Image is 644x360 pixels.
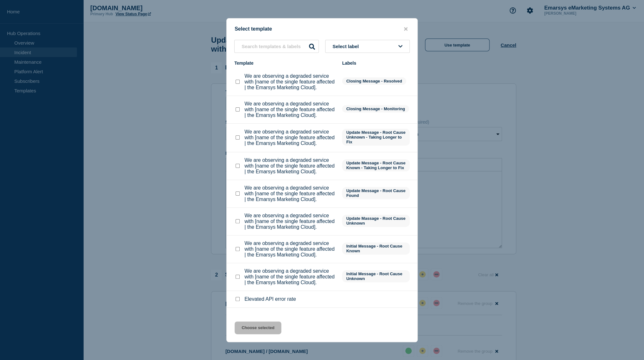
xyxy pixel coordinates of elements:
span: Update Message - Root Cause Known - Taking Longer to Fix [342,159,410,171]
p: We are observing a degraded service with [name of the single feature affected | the Emarsys Marke... [244,241,336,258]
input: We are observing a degraded service with [name of the single feature affected | the Emarsys Marke... [236,247,240,251]
button: Choose selected [235,321,281,334]
p: Elevated API error rate [244,296,296,302]
p: Website is down [244,313,281,319]
input: We are observing a degraded service with [name of the single feature affected | the Emarsys Marke... [236,135,240,140]
button: Select label [325,40,410,53]
p: We are observing a degraded service with [name of the single feature affected | the Emarsys Marke... [244,101,336,118]
input: We are observing a degraded service with [name of the single feature affected | the Emarsys Marke... [236,275,240,279]
input: We are observing a degraded service with [name of the single feature affected | the Emarsys Marke... [236,191,240,196]
div: Select template [227,26,417,32]
span: Update Message - Root Cause Unknown - Taking Longer to Fix [342,129,410,146]
input: Elevated API error rate checkbox [236,297,240,301]
input: We are observing a degraded service with [name of the single feature affected | the Emarsys Marke... [236,219,240,223]
div: Labels [342,61,410,66]
span: Initial Message - Root Cause Unknown [342,270,410,282]
input: We are observing a degraded service with [name of the single feature affected | the Emarsys Marke... [236,80,240,84]
div: Template [234,61,336,66]
button: close button [402,26,409,32]
span: Update Massage - Root Cause Unknown [342,215,410,227]
span: Closing Message - Monitoring [342,105,409,112]
p: We are observing a degraded service with [name of the single feature affected | the Emarsys Marke... [244,157,336,175]
span: Closing Message - Resolved [342,77,406,85]
span: Initial Message - Root Cause Known [342,242,410,255]
p: We are observing a degraded service with [name of the single feature affected | the Emarsys Marke... [244,129,336,146]
input: Search templates & labels [234,40,319,53]
p: We are observing a degraded service with [name of the single feature affected | the Emarsys Marke... [244,213,336,230]
span: Select label [332,44,361,49]
p: We are observing a degraded service with [name of the single feature affected | the Emarsys Marke... [244,73,336,90]
input: We are observing a degraded service with [name of the single feature affected | the Emarsys Marke... [236,164,240,168]
span: Update Message - Root Cause Found [342,187,410,199]
p: We are observing a degraded service with [name of the single feature affected | the Emarsys Marke... [244,185,336,202]
p: We are observing a degraded service with [name of the single feature affected | the Emarsys Marke... [244,268,336,285]
input: We are observing a degraded service with [name of the single feature affected | the Emarsys Marke... [236,107,240,112]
